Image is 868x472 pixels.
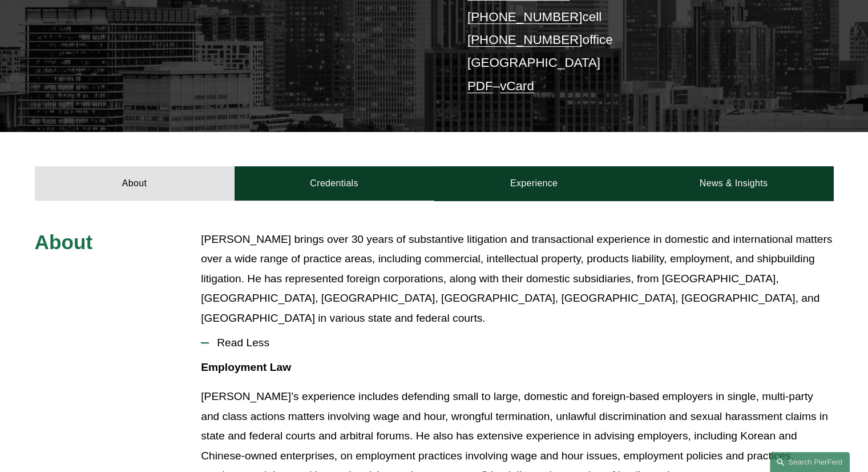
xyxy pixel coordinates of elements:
a: [PHONE_NUMBER] [467,10,583,24]
a: About [35,166,235,201]
a: Search this site [770,452,850,472]
a: PDF [467,79,493,93]
a: vCard [500,79,534,93]
a: News & Insights [633,166,833,201]
strong: Employment Law [201,361,291,373]
button: Read Less [201,328,833,358]
p: [PERSON_NAME] brings over 30 years of substantive litigation and transactional experience in dome... [201,230,833,329]
a: [PHONE_NUMBER] [467,33,583,47]
span: About [35,231,93,253]
a: Credentials [235,166,434,201]
a: Experience [434,166,634,201]
span: Read Less [209,337,833,349]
